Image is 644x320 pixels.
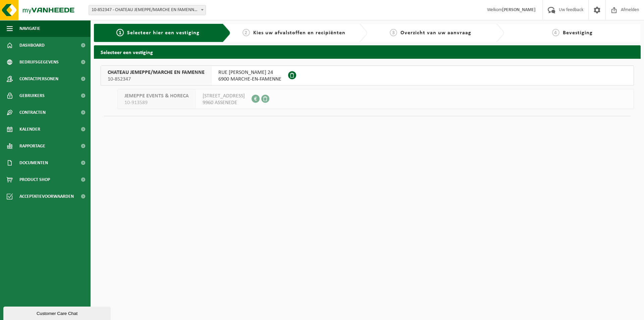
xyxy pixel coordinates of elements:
span: Contracten [19,104,46,121]
span: 6900 MARCHE-EN-FAMENNE [218,76,281,83]
span: Bevestiging [563,30,593,36]
span: Selecteer hier een vestiging [127,30,200,36]
span: 4 [552,29,559,36]
span: Kalender [19,121,40,138]
span: Bedrijfsgegevens [19,54,59,71]
span: 2 [243,29,250,36]
span: 1 [116,29,124,36]
span: Navigatie [19,20,40,37]
span: 3 [390,29,397,36]
span: RUE [PERSON_NAME] 24 [218,69,281,76]
span: Contactpersonen [19,71,58,87]
span: Documenten [19,154,48,171]
button: CHATEAU JEMEPPE/MARCHE EN FAMENNE 10-852347 RUE [PERSON_NAME] 246900 MARCHE-EN-FAMENNE [101,65,634,86]
span: Overzicht van uw aanvraag [400,30,471,36]
span: 10-852347 - CHATEAU JEMEPPE/MARCHE EN FAMENNE - MARCHE-EN-FAMENNE [89,5,206,15]
span: 10-852347 - CHATEAU JEMEPPE/MARCHE EN FAMENNE - MARCHE-EN-FAMENNE [89,5,206,15]
iframe: chat widget [3,305,112,320]
span: Acceptatievoorwaarden [19,188,74,205]
span: Rapportage [19,138,45,154]
span: 10-852347 [108,76,205,83]
span: Dashboard [19,37,45,54]
span: Product Shop [19,171,50,188]
span: 9960 ASSENEDE [203,99,245,106]
span: CHATEAU JEMEPPE/MARCHE EN FAMENNE [108,69,205,76]
h2: Selecteer een vestiging [94,45,641,58]
strong: [PERSON_NAME] [502,7,536,12]
span: JEMEPPE EVENTS & HORECA [124,93,189,99]
span: 10-913589 [124,99,189,106]
span: Gebruikers [19,87,45,104]
span: [STREET_ADDRESS] [203,93,245,99]
span: Kies uw afvalstoffen en recipiënten [253,30,345,36]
